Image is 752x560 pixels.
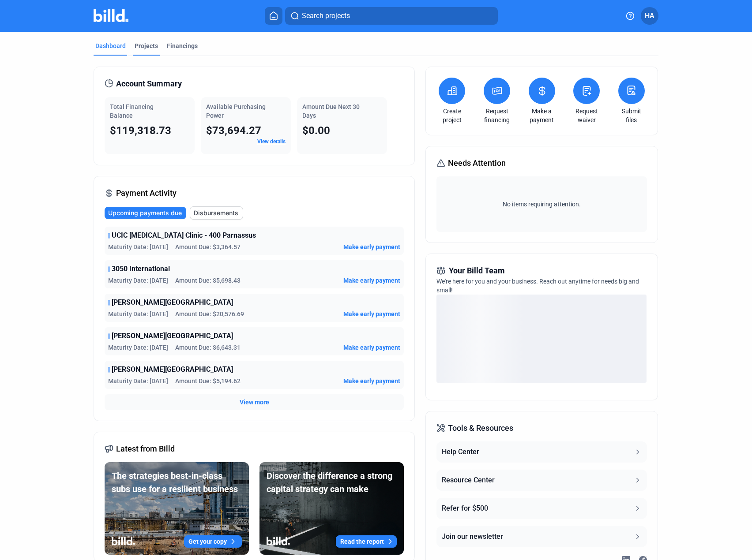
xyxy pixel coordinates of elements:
[302,103,360,119] span: Amount Due Next 30 Days
[343,377,400,385] button: Make early payment
[175,276,241,285] span: Amount Due: $5,698.43
[116,78,182,90] span: Account Summary
[440,200,643,209] span: No items requiring attention.
[442,447,479,457] div: Help Center
[167,41,198,50] div: Financings
[436,526,647,547] button: Join our newsletter
[336,535,397,548] button: Read the report
[112,331,233,341] span: [PERSON_NAME][GEOGRAPHIC_DATA]
[641,7,658,25] button: HA
[206,124,261,137] span: $73,694.27
[116,187,177,199] span: Payment Activity
[108,276,168,285] span: Maturity Date: [DATE]
[112,297,233,308] span: [PERSON_NAME][GEOGRAPHIC_DATA]
[108,243,168,251] span: Maturity Date: [DATE]
[110,124,171,137] span: $119,318.73
[343,310,400,318] button: Make early payment
[436,441,647,463] button: Help Center
[175,243,241,251] span: Amount Due: $3,364.57
[94,9,128,22] img: Billd Company Logo
[436,470,647,491] button: Resource Center
[343,243,400,251] button: Make early payment
[190,206,243,220] button: Disbursements
[206,103,266,119] span: Available Purchasing Power
[571,107,602,124] a: Request waiver
[436,295,647,383] div: loading
[108,209,182,217] span: Upcoming payments due
[645,11,654,21] span: HA
[436,107,467,124] a: Create project
[285,7,498,25] button: Search projects
[267,469,397,496] div: Discover the difference a strong capital strategy can make
[110,103,154,119] span: Total Financing Balance
[95,41,126,50] div: Dashboard
[112,364,233,375] span: [PERSON_NAME][GEOGRAPHIC_DATA]
[448,422,513,434] span: Tools & Resources
[526,107,557,124] a: Make a payment
[442,475,495,485] div: Resource Center
[436,278,639,294] span: We're here for you and your business. Reach out anytime for needs big and small!
[112,469,242,496] div: The strategies best-in-class subs use for a resilient business
[481,107,512,124] a: Request financing
[257,138,286,145] a: View details
[302,124,330,137] span: $0.00
[175,310,244,318] span: Amount Due: $20,576.69
[449,265,505,277] span: Your Billd Team
[343,343,400,352] button: Make early payment
[116,443,175,455] span: Latest from Billd
[302,11,350,21] span: Search projects
[175,343,241,352] span: Amount Due: $6,643.31
[442,531,503,542] div: Join our newsletter
[105,207,186,219] button: Upcoming payments due
[194,209,238,217] span: Disbursements
[135,41,158,50] div: Projects
[108,310,168,318] span: Maturity Date: [DATE]
[175,377,241,385] span: Amount Due: $5,194.62
[184,535,242,548] button: Get your copy
[112,230,256,241] span: UCIC [MEDICAL_DATA] Clinic - 400 Parnassus
[436,498,647,519] button: Refer for $500
[108,343,168,352] span: Maturity Date: [DATE]
[442,503,488,514] div: Refer for $500
[108,377,168,385] span: Maturity Date: [DATE]
[616,107,647,124] a: Submit files
[343,276,400,285] button: Make early payment
[112,264,170,274] span: 3050 International
[240,398,269,407] button: View more
[448,157,506,169] span: Needs Attention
